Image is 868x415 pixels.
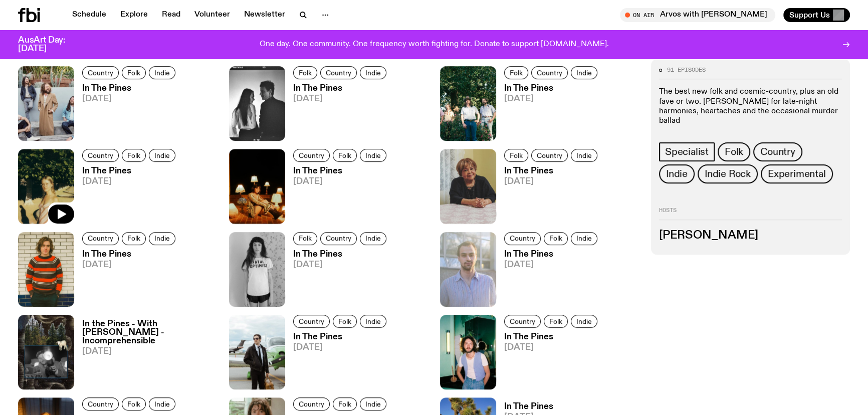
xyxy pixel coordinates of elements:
span: [DATE] [504,95,600,103]
span: Folk [510,69,523,76]
a: Indie [149,232,175,245]
a: Country [82,149,119,162]
span: Indie [365,152,381,159]
a: Folk [718,142,750,161]
span: Country [299,317,324,325]
span: Folk [549,317,562,325]
h3: In The Pines [504,84,600,93]
span: Indie [365,400,381,408]
span: Indie [154,152,170,159]
a: Folk [333,315,357,328]
span: Indie [154,69,170,76]
h3: In the Pines - With [PERSON_NAME] - Incomprehensible [82,320,217,345]
span: [DATE] [82,347,217,356]
span: Indie [576,152,592,159]
a: Country [82,66,119,79]
span: Folk [338,152,351,159]
p: One day. One community. One frequency worth fighting for. Donate to support [DOMAIN_NAME]. [260,40,609,49]
a: Folk [544,232,568,245]
span: [DATE] [82,95,178,103]
span: Folk [127,400,140,408]
a: Folk [333,397,357,410]
span: Country [760,146,795,157]
span: Indie [666,168,688,179]
a: Country [82,232,119,245]
a: Volunteer [188,8,236,22]
span: Country [88,152,113,159]
span: [DATE] [293,261,389,269]
span: Country [299,152,324,159]
span: Folk [338,317,351,325]
a: Schedule [66,8,112,22]
h3: In The Pines [293,250,389,259]
span: [DATE] [504,261,600,269]
span: [DATE] [504,343,600,352]
span: Country [326,235,351,242]
a: Read [156,8,186,22]
a: In The Pines[DATE] [285,250,389,307]
a: Country [320,232,357,245]
a: In The Pines[DATE] [74,84,178,141]
span: Folk [299,69,312,76]
a: Folk [122,149,146,162]
a: Indie [149,149,175,162]
a: Specialist [659,142,715,161]
a: Indie [571,232,597,245]
a: Folk [333,149,357,162]
a: In The Pines[DATE] [496,167,600,224]
a: In The Pines[DATE] [285,84,389,141]
a: Folk [293,66,317,79]
a: Indie [571,149,597,162]
span: Folk [127,152,140,159]
a: Folk [504,66,528,79]
span: Indie [576,235,592,242]
h3: AusArt Day: [DATE] [18,36,82,53]
span: Country [88,400,113,408]
h3: [PERSON_NAME] [659,230,842,241]
a: Indie [360,315,386,328]
span: Country [537,152,562,159]
a: In The Pines[DATE] [496,250,600,307]
span: Folk [510,152,523,159]
span: Folk [299,235,312,242]
a: Folk [122,232,146,245]
span: [DATE] [504,177,600,186]
a: Country [293,315,330,328]
a: Experimental [761,164,833,183]
span: [DATE] [293,343,389,352]
span: 91 episodes [667,67,706,73]
a: Country [531,149,568,162]
p: The best new folk and cosmic-country, plus an old fave or two. [PERSON_NAME] for late-night harmo... [659,88,842,126]
a: Indie [571,66,597,79]
a: Indie [659,164,695,183]
span: Folk [127,69,140,76]
span: Country [537,69,562,76]
span: [DATE] [82,261,178,269]
a: Country [753,142,802,161]
span: Country [299,400,324,408]
a: Country [320,66,357,79]
h3: In The Pines [82,250,178,259]
a: Folk [122,66,146,79]
span: Folk [549,235,562,242]
h2: Hosts [659,207,842,220]
a: Indie [149,397,175,410]
a: Indie [360,232,386,245]
a: Indie [360,149,386,162]
a: In The Pines[DATE] [285,333,389,389]
span: Country [326,69,351,76]
a: Folk [293,232,317,245]
h3: In The Pines [293,333,389,341]
h3: In The Pines [504,402,553,411]
span: Specialist [665,146,709,157]
span: Indie Rock [705,168,751,179]
span: Folk [127,235,140,242]
span: Indie [576,69,592,76]
span: Country [88,235,113,242]
h3: In The Pines [504,333,600,341]
span: [DATE] [293,177,389,186]
h3: In The Pines [82,84,178,93]
span: Country [510,317,535,325]
a: In The Pines[DATE] [74,250,178,307]
a: Country [531,66,568,79]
